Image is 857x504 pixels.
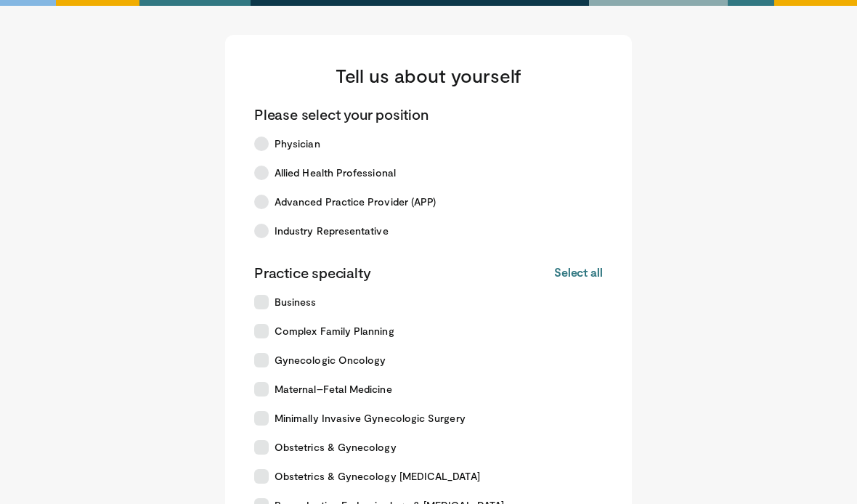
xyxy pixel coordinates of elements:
[275,137,320,151] span: Physician
[275,353,386,367] span: Gynecologic Oncology
[275,382,392,397] span: Maternal–Fetal Medicine
[254,64,603,87] h3: Tell us about yourself
[275,195,436,209] span: Advanced Practice Provider (APP)
[254,263,370,282] p: Practice specialty
[275,469,480,484] span: Obstetrics & Gynecology [MEDICAL_DATA]
[275,440,397,455] span: Obstetrics & Gynecology
[275,411,466,426] span: Minimally Invasive Gynecologic Surgery
[275,324,394,338] span: Complex Family Planning
[254,105,428,123] p: Please select your position
[275,295,317,309] span: Business
[554,264,603,280] button: Select all
[275,166,396,180] span: Allied Health Professional
[275,224,389,238] span: Industry Representative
